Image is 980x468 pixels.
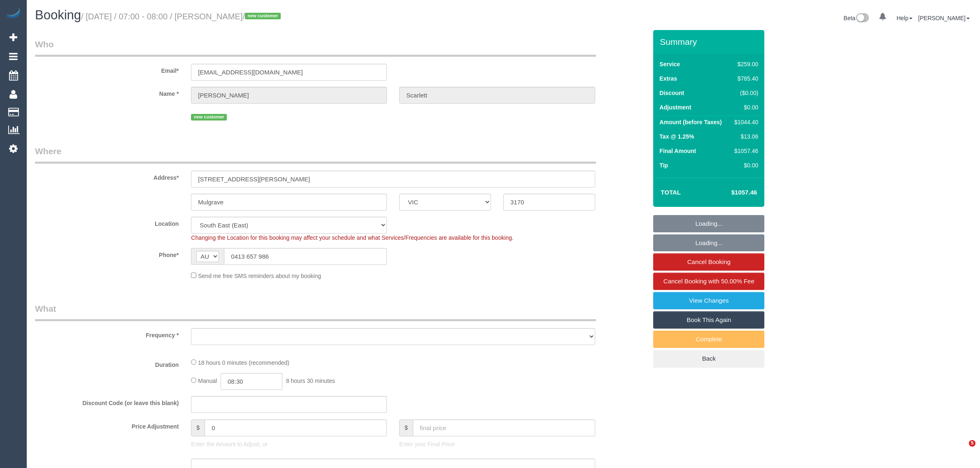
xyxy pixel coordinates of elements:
label: Adjustment [659,103,691,111]
label: Tip [659,161,668,169]
span: $ [191,419,205,436]
span: Booking [35,8,81,22]
input: Phone* [224,248,387,265]
span: Manual [198,378,217,384]
span: Send me free SMS reminders about my booking [198,273,321,279]
label: Final Amount [659,147,696,155]
span: 18 hours 0 minutes (recommended) [198,359,289,366]
input: final price [413,419,595,436]
label: Extras [659,74,677,83]
a: [PERSON_NAME] [918,15,970,21]
label: Phone* [29,248,185,259]
a: Back [653,350,764,367]
h4: $1057.46 [707,189,757,196]
input: Suburb* [191,194,387,211]
label: Discount [659,89,684,97]
label: Discount Code (or leave this blank) [29,396,185,407]
a: Beta [844,15,869,21]
a: Help [896,15,912,21]
label: Price Adjustment [29,419,185,431]
span: 5 [969,440,975,447]
img: New interface [855,13,869,24]
input: First Name* [191,87,387,104]
iframe: Intercom live chat [952,440,972,460]
label: Service [659,60,680,68]
span: 8 hours 30 minutes [286,378,335,384]
span: new customer [191,114,227,120]
div: $0.00 [732,103,758,111]
a: Cancel Booking with 50.00% Fee [653,273,764,290]
input: Post Code* [503,194,595,211]
a: View Changes [653,292,764,309]
span: Cancel Booking with 50.00% Fee [663,278,754,285]
legend: Who [35,38,596,57]
a: Cancel Booking [653,253,764,271]
div: $1057.46 [732,147,758,155]
a: Book This Again [653,311,764,329]
label: Duration [29,358,185,369]
label: Location [29,217,185,228]
legend: What [35,303,596,321]
span: $ [399,419,413,436]
label: Tax @ 1.25% [659,132,694,141]
h3: Summary [660,37,760,46]
label: Email* [29,64,185,75]
input: Last Name* [399,87,595,104]
label: Address* [29,171,185,182]
legend: Where [35,145,596,164]
div: $259.00 [732,60,758,68]
small: / [DATE] / 07:00 - 08:00 / [PERSON_NAME] [81,12,283,21]
div: $785.40 [732,74,758,83]
div: ($0.00) [732,89,758,97]
label: Frequency * [29,328,185,339]
div: $13.06 [732,132,758,141]
span: new customer [245,13,281,19]
label: Amount (before Taxes) [659,118,722,126]
img: Automaid Logo [5,8,21,20]
div: $1044.40 [732,118,758,126]
strong: Total [661,189,681,196]
label: Name * [29,87,185,98]
p: Enter your Final Price [399,440,595,448]
input: Email* [191,64,387,81]
span: / [243,12,284,21]
span: Changing the Location for this booking may affect your schedule and what Services/Frequencies are... [191,234,513,241]
div: $0.00 [732,161,758,169]
p: Enter the Amount to Adjust, or [191,440,387,448]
